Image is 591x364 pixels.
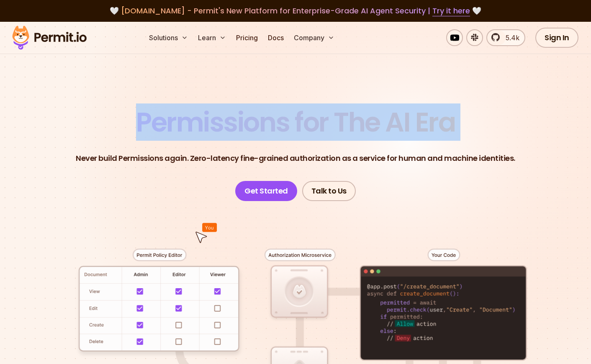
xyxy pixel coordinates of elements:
[233,29,261,46] a: Pricing
[290,29,338,46] button: Company
[195,29,229,46] button: Learn
[265,29,287,46] a: Docs
[121,5,470,16] span: [DOMAIN_NAME] - Permit's New Platform for Enterprise-Grade AI Agent Security |
[486,29,525,46] a: 5.4k
[432,5,470,16] a: Try it here
[535,28,578,48] a: Sign In
[76,152,515,164] p: Never build Permissions again. Zero-latency fine-grained authorization as a service for human and...
[146,29,191,46] button: Solutions
[501,33,519,43] span: 5.4k
[302,181,356,201] a: Talk to Us
[235,181,297,201] a: Get Started
[136,103,455,141] span: Permissions for The AI Era
[8,23,90,52] img: Permit logo
[20,5,571,17] div: 🤍 🤍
